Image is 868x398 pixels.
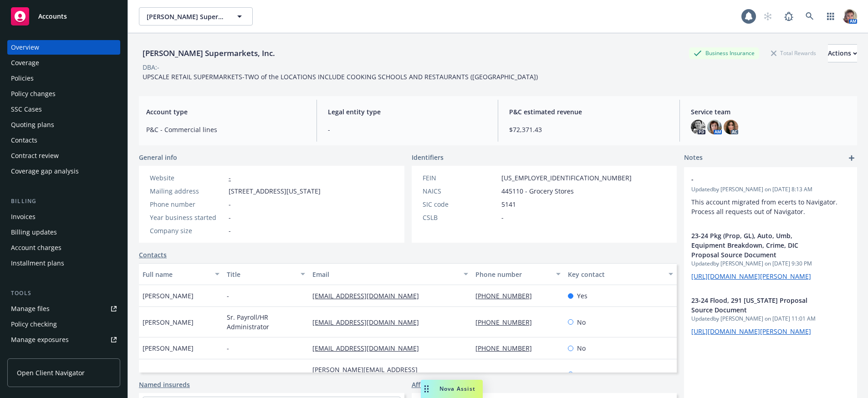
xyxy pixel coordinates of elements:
[7,256,120,270] a: Installment plans
[139,250,167,260] a: Contacts
[11,56,39,70] div: Coverage
[7,40,120,55] a: Overview
[780,7,798,26] a: Report a Bug
[759,7,777,26] a: Start snowing
[475,291,539,300] a: [PHONE_NUMBER]
[421,380,432,398] div: Drag to move
[822,7,840,26] a: Switch app
[475,270,551,279] div: Phone number
[143,62,159,72] div: DBA: -
[143,370,194,379] span: [PERSON_NAME]
[423,213,498,222] div: CSLB
[439,385,475,393] span: Nova Assist
[691,107,850,117] span: Service team
[842,9,857,24] img: photo
[143,270,209,279] div: Full name
[309,263,472,285] button: Email
[501,213,504,222] span: -
[7,240,120,255] a: Account charges
[11,164,79,179] div: Coverage gap analysis
[11,117,54,132] div: Quoting plans
[423,186,498,196] div: NAICS
[11,71,34,86] div: Policies
[766,47,821,59] div: Total Rewards
[7,225,120,240] a: Billing updates
[223,263,309,285] button: Title
[229,226,231,235] span: -
[143,317,194,327] span: [PERSON_NAME]
[229,186,321,196] span: [STREET_ADDRESS][US_STATE]
[691,174,826,184] span: -
[229,199,231,209] span: -
[7,348,120,362] a: Manage certificates
[11,317,57,332] div: Policy checking
[11,240,61,255] div: Account charges
[227,370,274,379] span: Attorney at Law
[475,318,539,327] a: [PHONE_NUMBER]
[150,213,225,222] div: Year business started
[7,317,120,332] a: Policy checking
[11,301,50,316] div: Manage files
[475,344,539,352] a: [PHONE_NUMBER]
[150,226,225,235] div: Company size
[143,291,194,301] span: [PERSON_NAME]
[689,47,759,59] div: Business Insurance
[11,102,42,117] div: SSC Cases
[328,107,487,117] span: Legal entity type
[501,186,574,196] span: 445110 - Grocery Stores
[11,225,57,240] div: Billing updates
[227,270,295,279] div: Title
[312,318,426,327] a: [EMAIL_ADDRESS][DOMAIN_NAME]
[7,56,120,70] a: Coverage
[691,185,850,194] span: Updated by [PERSON_NAME] on [DATE] 8:13 AM
[7,87,120,101] a: Policy changes
[7,164,120,179] a: Coverage gap analysis
[577,370,586,379] span: No
[11,40,39,55] div: Overview
[7,332,120,347] span: Manage exposures
[684,153,703,163] span: Notes
[691,272,811,281] a: [URL][DOMAIN_NAME][PERSON_NAME]
[139,263,223,285] button: Full name
[412,153,444,162] span: Identifiers
[691,198,839,216] span: This account migrated from ecerts to Navigator. Process all requests out of Navigator.
[7,102,120,117] a: SSC Cases
[501,173,632,183] span: [US_EMPLOYER_IDENTIFICATION_NUMBER]
[227,343,229,353] span: -
[227,312,305,332] span: Sr. Payroll/HR Administrator
[7,209,120,224] a: Invoices
[7,148,120,163] a: Contract review
[577,317,586,327] span: No
[421,380,483,398] button: Nova Assist
[312,270,458,279] div: Email
[724,120,738,134] img: photo
[146,107,306,117] span: Account type
[684,224,857,288] div: 23-24 Pkg (Prop, GL), Auto, Umb, Equipment Breakdown, Crime, DIC Proposal Source DocumentUpdatedb...
[11,133,37,148] div: Contacts
[564,263,677,285] button: Key contact
[312,344,426,352] a: [EMAIL_ADDRESS][DOMAIN_NAME]
[707,120,722,134] img: photo
[691,315,850,323] span: Updated by [PERSON_NAME] on [DATE] 11:01 AM
[139,7,253,26] button: [PERSON_NAME] Supermarkets, Inc.
[139,153,177,162] span: General info
[11,209,36,224] div: Invoices
[7,289,120,298] div: Tools
[568,270,663,279] div: Key contact
[150,199,225,209] div: Phone number
[828,44,857,62] button: Actions
[691,120,705,134] img: photo
[577,291,587,301] span: Yes
[229,213,231,222] span: -
[7,301,120,316] a: Manage files
[229,173,231,182] a: -
[691,296,826,315] span: 23-24 Flood, 291 [US_STATE] Proposal Source Document
[412,380,470,389] a: Affiliated accounts
[139,380,190,389] a: Named insureds
[691,231,826,260] span: 23-24 Pkg (Prop, GL), Auto, Umb, Equipment Breakdown, Crime, DIC Proposal Source Document
[11,148,59,163] div: Contract review
[7,71,120,86] a: Policies
[227,291,229,301] span: -
[846,153,857,163] a: add
[423,173,498,183] div: FEIN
